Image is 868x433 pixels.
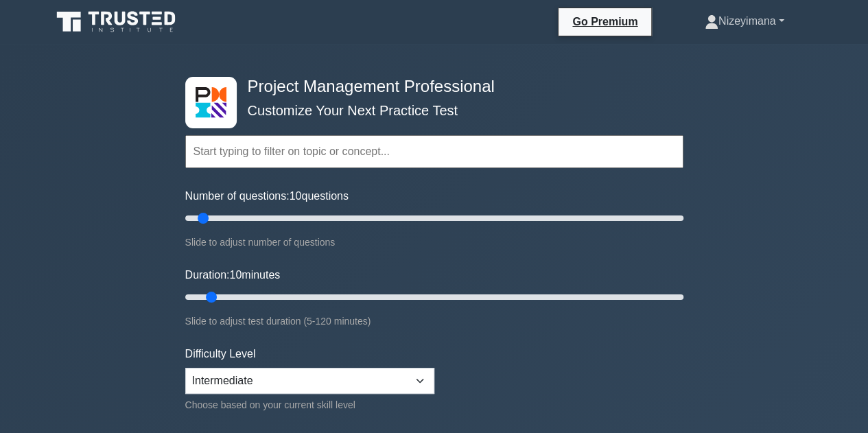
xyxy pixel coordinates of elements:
label: Difficulty Level [185,346,256,362]
a: Nizeyimana [672,8,817,35]
span: 10 [229,269,242,281]
span: 10 [290,190,302,202]
div: Choose based on your current skill level [185,397,434,413]
div: Slide to adjust test duration (5-120 minutes) [185,313,683,329]
input: Start typing to filter on topic or concept... [185,135,683,168]
h4: Project Management Professional [242,77,616,97]
label: Duration: minutes [185,267,281,283]
label: Number of questions: questions [185,188,349,204]
a: Go Premium [564,13,646,30]
div: Slide to adjust number of questions [185,234,683,250]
